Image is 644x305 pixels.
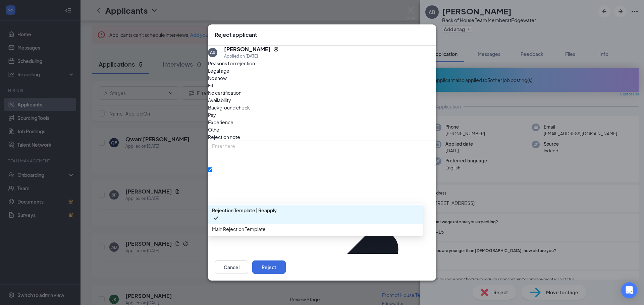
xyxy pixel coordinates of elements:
button: Cancel [215,260,248,274]
span: Main Rejection Template [212,225,266,233]
span: Background check [208,104,250,111]
svg: Reapply [273,47,279,52]
span: Experience [208,119,233,126]
span: Availability [208,96,231,104]
span: Fit [208,82,213,89]
div: Applied on [DATE] [224,53,279,60]
span: Legal age [208,67,229,74]
div: Open Intercom Messenger [621,282,637,298]
h5: [PERSON_NAME] [224,46,271,53]
span: No show [208,74,227,82]
span: Reasons for rejection [208,60,255,66]
span: Pay [208,111,216,119]
h3: Reject applicant [215,31,257,39]
span: No certification [208,89,241,96]
div: AB [210,50,215,55]
svg: Checkmark [212,214,220,222]
button: Reject [252,260,286,274]
span: Rejection Template | Reapply [212,207,277,214]
span: Rejection note [208,134,240,140]
span: Other [208,126,221,133]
